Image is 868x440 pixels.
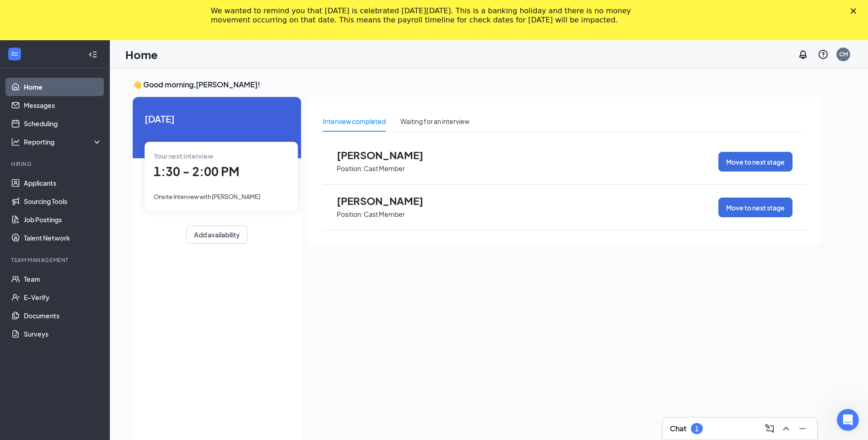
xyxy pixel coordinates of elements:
svg: ChevronUp [781,423,792,434]
a: Team [24,270,102,288]
p: Position: [337,164,363,173]
div: We wanted to remind you that [DATE] is celebrated [DATE][DATE]. This is a banking holiday and the... [211,6,643,25]
button: ComposeMessage [762,421,777,436]
svg: ComposeMessage [764,423,775,434]
svg: Minimize [797,423,808,434]
a: Scheduling [24,114,102,133]
svg: WorkstreamLogo [10,49,19,59]
a: Home [24,78,102,96]
button: Move to next stage [718,198,793,217]
button: Add availability [186,225,248,244]
span: 1:30 - 2:00 PM [154,164,239,179]
span: Onsite Interview with [PERSON_NAME] [154,193,260,200]
a: E-Verify [24,288,102,306]
div: CM [839,50,848,58]
svg: QuestionInfo [818,49,829,60]
a: Documents [24,306,102,325]
div: Waiting for an interview [400,116,469,126]
svg: Notifications [798,49,809,60]
p: Cast Member [364,210,405,219]
span: Your next interview [154,152,213,160]
a: Messages [24,96,102,114]
svg: Collapse [88,50,97,59]
h3: Chat [670,424,686,434]
p: Cast Member [364,164,405,173]
h3: 👋 Good morning, [PERSON_NAME] ! [133,80,821,90]
span: [PERSON_NAME] [337,195,437,207]
a: Applicants [24,174,102,192]
iframe: Intercom live chat [837,409,859,431]
button: ChevronUp [779,421,793,436]
a: Talent Network [24,229,102,247]
div: 1 [695,425,699,433]
div: Interview completed [323,116,386,126]
svg: Analysis [11,137,20,146]
a: Surveys [24,325,102,343]
a: Job Postings [24,210,102,229]
div: Team Management [11,256,100,264]
div: Hiring [11,160,100,168]
p: Position: [337,210,363,219]
span: [PERSON_NAME] [337,149,437,161]
a: Sourcing Tools [24,192,102,210]
button: Move to next stage [718,152,793,172]
h1: Home [125,47,158,62]
div: Reporting [24,137,102,146]
div: Close [851,8,860,14]
button: Minimize [795,421,810,436]
span: [DATE] [145,112,289,126]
